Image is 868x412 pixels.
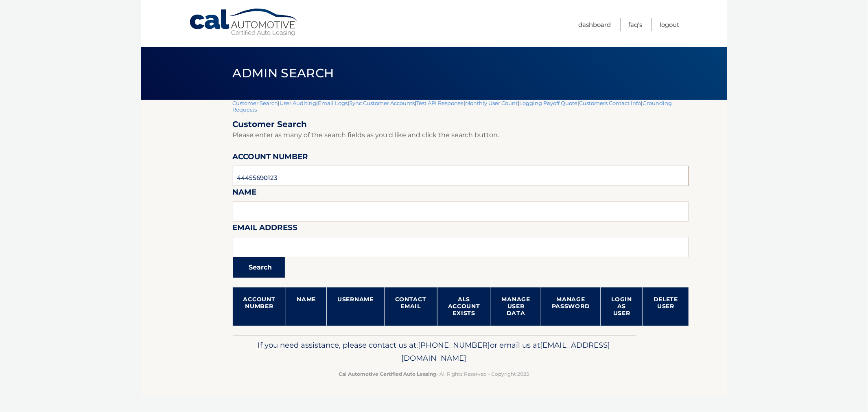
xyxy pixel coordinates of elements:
a: Cal Automotive [189,8,299,37]
th: Username [327,287,385,326]
div: | | | | | | | | [233,100,689,335]
label: Account Number [233,151,308,166]
a: Logging Payoff Quote [520,100,578,106]
th: Account Number [233,287,286,326]
a: Monthly User Count [466,100,518,106]
label: Name [233,186,257,201]
p: - All Rights Reserved - Copyright 2025 [238,370,630,378]
a: Logout [660,18,680,31]
th: ALS Account Exists [437,287,491,326]
a: Grounding Requests [233,100,672,113]
h2: Customer Search [233,119,689,129]
p: Please enter as many of the search fields as you'd like and click the search button. [233,129,689,141]
th: Manage Password [541,287,601,326]
th: Login as User [601,287,643,326]
a: Customers Contact Info [579,100,641,106]
span: [EMAIL_ADDRESS][DOMAIN_NAME] [402,340,610,363]
button: Search [233,257,285,278]
a: Sync Customer Accounts [350,100,415,106]
strong: Cal Automotive Certified Auto Leasing [339,371,437,377]
a: FAQ's [629,18,643,31]
a: Test API Response [417,100,464,106]
label: Email Address [233,221,298,237]
p: If you need assistance, please contact us at: or email us at [238,339,630,365]
th: Contact Email [384,287,437,326]
th: Delete User [643,287,689,326]
span: Admin Search [233,66,334,81]
span: [PHONE_NUMBER] [418,340,490,350]
a: Customer Search [233,100,278,106]
th: Name [286,287,327,326]
th: Manage User Data [491,287,541,326]
a: User Auditing [280,100,317,106]
a: Dashboard [579,18,611,31]
a: Email Logs [318,100,348,106]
